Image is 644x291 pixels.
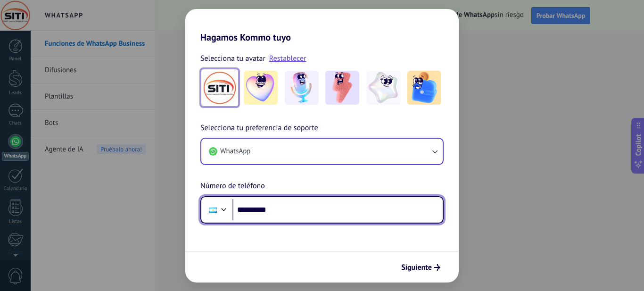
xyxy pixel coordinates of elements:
[185,9,459,43] h2: Hagamos Kommo tuyo
[220,147,250,156] span: WhatsApp
[200,122,318,134] span: Selecciona tu preferencia de soporte
[397,259,445,275] button: Siguiente
[325,71,359,105] img: -3.jpeg
[200,52,265,65] span: Selecciona tu avatar
[201,139,443,164] button: WhatsApp
[407,71,441,105] img: -5.jpeg
[269,54,306,63] a: Restablecer
[244,71,278,105] img: -1.jpeg
[366,71,400,105] img: -4.jpeg
[200,180,265,192] span: Número de teléfono
[285,71,319,105] img: -2.jpeg
[204,200,222,220] div: Argentina: + 54
[401,264,432,271] span: Siguiente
